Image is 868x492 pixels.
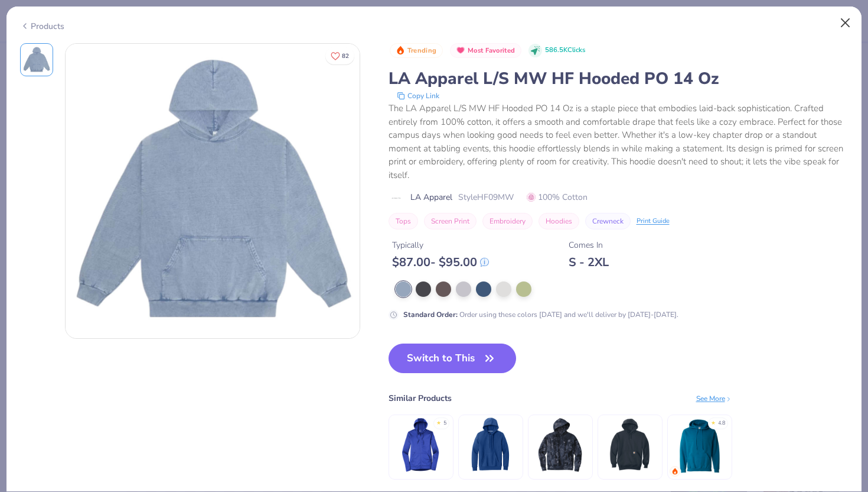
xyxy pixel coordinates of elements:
[424,213,477,229] button: Screen Print
[390,43,443,59] button: Badge Button
[671,468,678,475] img: trending.gif
[392,239,489,251] div: Typically
[410,191,452,203] span: LA Apparel
[22,46,51,74] img: Front
[436,419,441,424] div: ★
[569,255,609,270] div: S - 2XL
[403,310,458,319] strong: Standard Order :
[545,46,585,56] span: 586.5K Clicks
[532,417,588,473] img: Champion Scrunch-Dye Tie-Dye Hooded Sweatshirt
[834,12,857,34] button: Close
[396,46,405,55] img: Trending sort
[407,47,436,54] span: Trending
[458,191,514,203] span: Style HF09MW
[393,90,443,102] button: copy to clipboard
[389,392,452,404] div: Similar Products
[342,53,349,59] span: 82
[450,43,521,59] button: Badge Button
[539,213,579,229] button: Hoodies
[696,393,732,404] div: See More
[389,102,849,182] div: The LA Apparel L/S MW HF Hooded PO 14 Oz is a staple piece that embodies laid-back sophistication...
[482,213,533,229] button: Embroidery
[325,47,354,64] button: Like
[468,47,515,54] span: Most Favorited
[389,67,849,90] div: LA Apparel L/S MW HF Hooded PO 14 Oz
[403,309,678,320] div: Order using these colors [DATE] and we'll deliver by [DATE]-[DATE].
[66,44,360,338] img: Front
[718,419,725,428] div: 4.8
[637,216,670,226] div: Print Guide
[569,239,609,251] div: Comes In
[527,191,588,203] span: 100% Cotton
[602,417,658,473] img: Carhartt Rain Defender ® Paxton Heavyweight Hooded Sweatshirt
[456,46,465,55] img: Most Favorited sort
[585,213,631,229] button: Crewneck
[20,20,64,33] div: Products
[389,344,517,373] button: Switch to This
[393,417,449,473] img: Nike Ladies Therma-FIT Full-Zip Fleece Hoodie
[462,417,518,473] img: Sport-Tek Super Heavyweight Pullover Hooded Sweatshirt
[671,417,727,473] img: Gildan Adult Heavy Blend 8 Oz. 50/50 Hooded Sweatshirt
[389,213,418,229] button: Tops
[389,193,404,203] img: brand logo
[443,419,446,428] div: 5
[711,419,716,424] div: ★
[392,255,489,270] div: $ 87.00 - $ 95.00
